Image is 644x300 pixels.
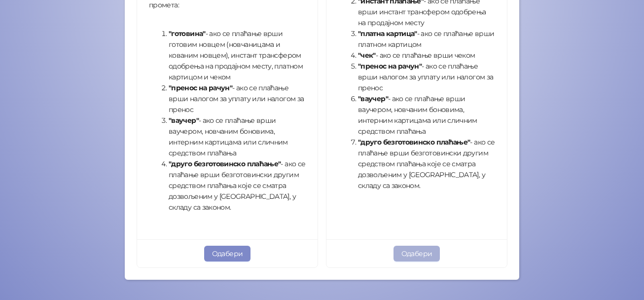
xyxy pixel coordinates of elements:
strong: "друго безготовинско плаћање" [169,159,281,168]
li: - ако се плаћање врши чеком [358,50,495,61]
li: - ако се плаћање врши безготовински другим средством плаћања које се сматра дозвољеним у [GEOGRAP... [169,158,306,213]
button: Одабери [204,246,251,262]
strong: "готовина" [169,29,206,38]
li: - ако се плаћање врши ваучером, новчаним боновима, интерним картицама или сличним средством плаћања [169,115,306,158]
strong: "чек" [358,51,376,60]
li: - ако се плаћање врши готовим новцем (новчаницама и кованим новцем), инстант трансфером одобрења ... [169,28,306,82]
li: - ако се плаћање врши налогом за уплату или налогом за пренос [169,82,306,115]
strong: "ваучер" [358,94,388,103]
button: Одабери [394,246,440,262]
li: - ако се плаћање врши платном картицом [358,28,495,50]
li: - ако се плаћање врши налогом за уплату или налогом за пренос [358,61,495,93]
li: - ако се плаћање врши ваучером, новчаним боновима, интерним картицама или сличним средством плаћања [358,93,495,137]
strong: "пренос на рачун" [358,62,422,71]
strong: "пренос на рачун" [169,83,232,92]
strong: "друго безготовинско плаћање" [358,138,470,147]
strong: "платна картица" [358,29,417,38]
li: - ако се плаћање врши безготовински другим средством плаћања које се сматра дозвољеним у [GEOGRAP... [358,137,495,191]
strong: "ваучер" [169,116,199,125]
